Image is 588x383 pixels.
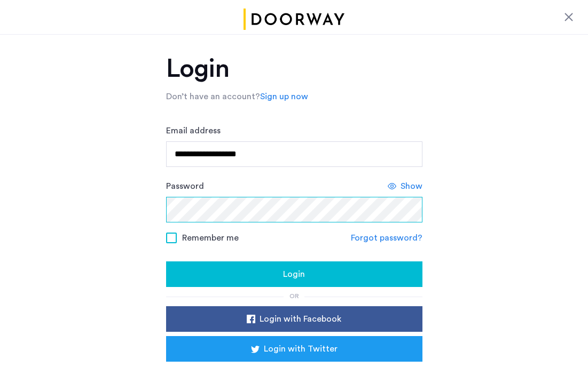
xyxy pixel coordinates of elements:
[166,180,204,193] label: Password
[166,56,422,82] h1: Login
[260,313,341,325] span: Login with Facebook
[166,92,260,101] span: Don’t have an account?
[166,261,422,287] button: button
[401,180,422,193] span: Show
[264,342,338,355] span: Login with Twitter
[182,232,239,244] span: Remember me
[351,232,422,244] a: Forgot password?
[242,9,347,30] img: logo
[283,268,305,281] span: Login
[166,336,422,362] button: button
[166,306,422,332] button: button
[260,90,308,103] a: Sign up now
[166,124,221,137] label: Email address
[289,293,299,299] span: or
